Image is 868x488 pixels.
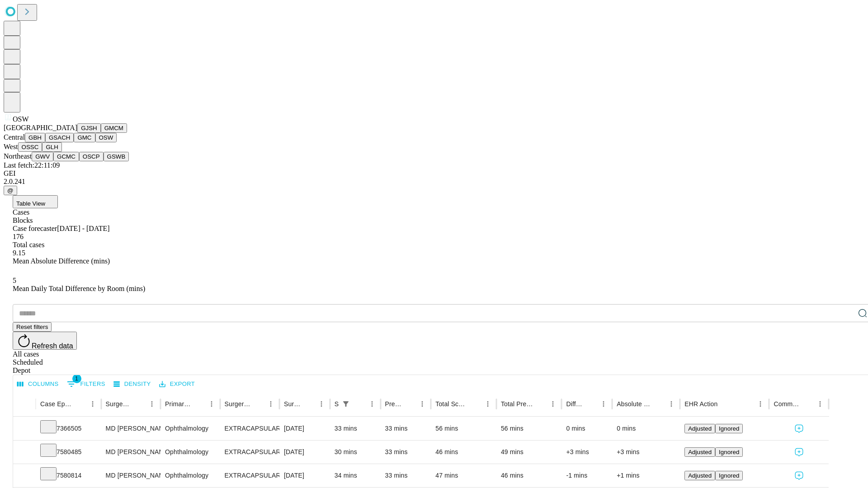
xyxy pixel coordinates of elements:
button: @ [4,186,17,195]
button: Ignored [715,471,743,480]
div: MD [PERSON_NAME] [106,417,156,440]
span: Northeast [4,152,32,160]
div: +1 mins [617,464,675,487]
button: Sort [534,398,547,410]
div: 0 mins [566,417,608,440]
div: Total Scheduled Duration [435,400,468,408]
span: Mean Daily Total Difference by Room (mins) [13,285,145,292]
span: Adjusted [688,425,712,432]
div: Surgery Name [225,400,251,408]
button: Menu [547,398,559,410]
div: 33 mins [385,417,427,440]
button: Menu [264,398,277,410]
span: Adjusted [688,472,712,479]
button: Sort [718,398,731,410]
div: GEI [4,169,864,178]
span: Total cases [13,241,44,249]
button: Ignored [715,447,743,457]
span: Ignored [719,472,739,479]
div: Absolute Difference [617,400,651,408]
span: Reset filters [16,324,48,330]
button: Expand [18,445,31,460]
div: Surgeon Name [106,400,132,408]
span: 5 [13,277,16,284]
span: 9.15 [13,249,25,257]
div: +3 mins [617,441,675,464]
div: EXTRACAPSULAR CATARACT REMOVAL WITH [MEDICAL_DATA] [225,441,275,464]
span: Central [4,133,25,141]
div: MD [PERSON_NAME] [106,464,156,487]
button: Table View [13,195,58,208]
button: Menu [416,398,429,410]
div: Difference [566,400,584,408]
button: Sort [193,398,205,410]
button: Sort [403,398,416,410]
button: GBH [25,133,45,142]
div: 7580814 [40,464,97,487]
span: 176 [13,233,24,240]
button: OSW [95,133,117,142]
span: Ignored [719,449,739,455]
div: 0 mins [617,417,675,440]
div: 7580485 [40,441,97,464]
button: Sort [585,398,597,410]
div: 7366505 [40,417,97,440]
button: GSACH [45,133,74,142]
button: Menu [366,398,378,410]
button: Reset filters [13,322,52,332]
button: OSCP [79,152,104,161]
button: GCMC [53,152,79,161]
span: Mean Absolute Difference (mins) [13,257,110,265]
button: Menu [481,398,494,410]
span: Table View [16,200,45,207]
button: OSSC [18,142,42,152]
button: Sort [133,398,146,410]
div: Ophthalmology [165,441,215,464]
div: 33 mins [385,441,427,464]
button: Sort [801,398,814,410]
div: EXTRACAPSULAR CATARACT REMOVAL WITH [MEDICAL_DATA] [225,464,275,487]
button: Adjusted [684,447,715,457]
button: Adjusted [684,424,715,433]
button: Sort [74,398,86,410]
button: Show filters [340,398,352,410]
div: 56 mins [501,417,557,440]
button: GWV [32,152,53,161]
button: Sort [652,398,665,410]
button: GLH [42,142,61,152]
span: [GEOGRAPHIC_DATA] [4,124,77,131]
button: Menu [315,398,328,410]
div: EHR Action [684,400,717,408]
button: Menu [665,398,678,410]
div: Primary Service [165,400,191,408]
div: 46 mins [501,464,557,487]
button: Menu [597,398,610,410]
span: OSW [13,115,29,123]
button: Show filters [65,377,108,391]
button: Refresh data [13,332,77,350]
div: Surgery Date [284,400,302,408]
button: Ignored [715,424,743,433]
button: GSWB [104,152,129,161]
div: Ophthalmology [165,464,215,487]
button: Menu [754,398,767,410]
div: EXTRACAPSULAR CATARACT REMOVAL WITH [MEDICAL_DATA] [225,417,275,440]
div: Scheduled In Room Duration [335,400,339,408]
span: Ignored [719,425,739,432]
button: Sort [252,398,264,410]
div: 33 mins [385,464,427,487]
button: Sort [469,398,481,410]
button: Menu [814,398,826,410]
button: Expand [18,468,31,484]
button: Export [157,377,197,391]
span: Adjusted [688,449,712,455]
button: Menu [205,398,218,410]
div: [DATE] [284,464,325,487]
button: Menu [86,398,99,410]
button: Sort [353,398,366,410]
div: Predicted In Room Duration [385,400,403,408]
div: 2.0.241 [4,178,864,186]
div: Total Predicted Duration [501,400,533,408]
div: 1 active filter [340,398,352,410]
div: -1 mins [566,464,608,487]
